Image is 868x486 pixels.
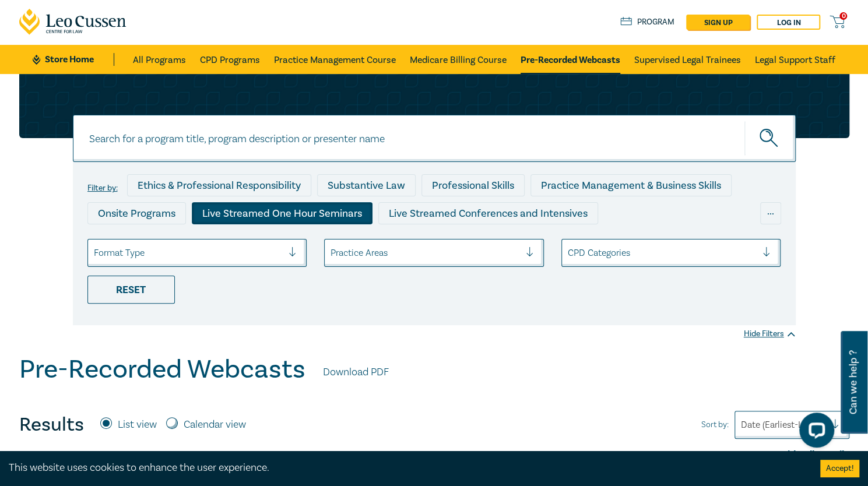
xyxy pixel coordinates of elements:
div: Onsite Programs [87,202,186,224]
span: 0 [839,12,847,20]
a: Log in [757,15,820,30]
input: Search for a program title, program description or presenter name [73,115,796,162]
span: Sort by: [701,418,729,431]
a: Legal Support Staff [755,45,835,74]
div: 10 CPD Point Packages [418,230,546,252]
input: Sort by [741,418,743,431]
h1: Pre-Recorded Webcasts [19,354,305,385]
div: Pre-Recorded Webcasts [278,230,412,252]
label: Filter by: [87,184,118,193]
div: Live Streamed Practical Workshops [87,230,272,252]
div: National Programs [551,230,659,252]
div: Substantive Law [317,174,416,196]
div: Hide All Details [19,448,849,463]
input: select [568,246,570,259]
a: Medicare Billing Course [410,45,507,74]
button: Accept cookies [820,460,859,477]
div: Reset [87,276,175,304]
a: CPD Programs [200,45,260,74]
div: Professional Skills [421,174,525,196]
a: Download PDF [323,365,389,380]
input: select [94,246,96,259]
a: Program [620,16,674,29]
a: sign up [686,15,750,30]
div: ... [760,202,781,224]
div: This website uses cookies to enhance the user experience. [9,460,803,476]
span: Can we help ? [848,338,859,427]
a: Pre-Recorded Webcasts [521,45,620,74]
label: Calendar view [184,417,246,432]
a: All Programs [133,45,186,74]
div: Live Streamed Conferences and Intensives [378,202,598,224]
div: Hide Filters [744,328,796,340]
div: Live Streamed One Hour Seminars [192,202,372,224]
a: Practice Management Course [274,45,396,74]
label: List view [118,417,157,432]
div: Ethics & Professional Responsibility [127,174,311,196]
a: Store Home [33,53,114,66]
a: Supervised Legal Trainees [634,45,741,74]
div: Practice Management & Business Skills [530,174,732,196]
h4: Results [19,413,84,436]
input: select [331,246,333,259]
iframe: LiveChat chat widget [790,408,839,457]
